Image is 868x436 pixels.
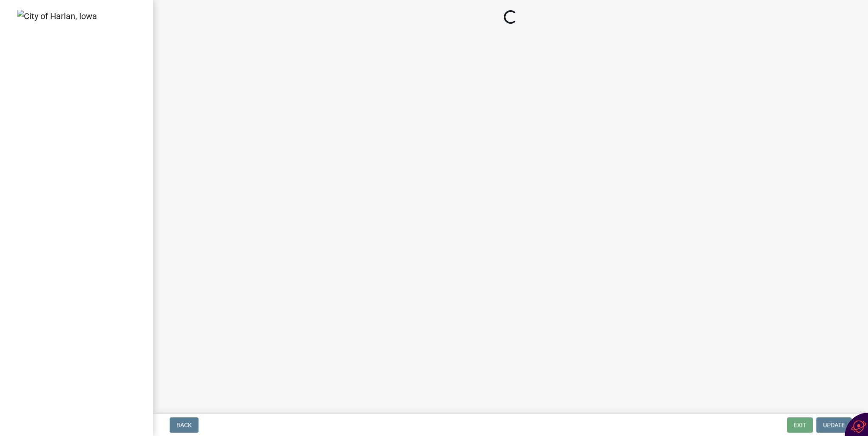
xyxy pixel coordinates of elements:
[816,417,851,433] button: Update
[787,417,813,433] button: Exit
[17,10,97,23] img: City of Harlan, Iowa
[176,422,192,428] span: Back
[823,422,845,428] span: Update
[170,417,199,433] button: Back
